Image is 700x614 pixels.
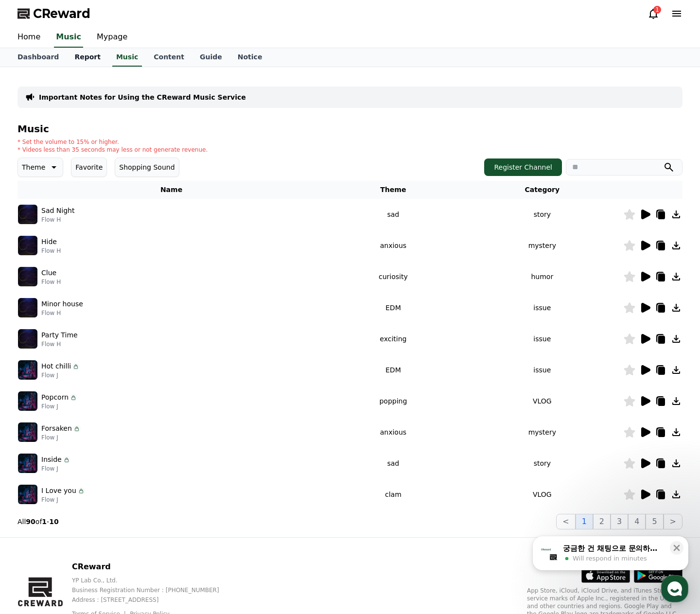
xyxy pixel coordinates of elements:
[461,479,623,510] td: VLOG
[41,403,77,410] p: Flow J
[653,6,661,14] div: 1
[72,561,235,573] p: CReward
[17,146,208,154] p: * Videos less than 35 seconds may less or not generate revenue.
[461,181,623,199] th: Category
[41,216,74,224] p: Flow H
[89,27,135,48] a: Mypage
[39,92,246,102] a: Important Notes for Using the CReward Music Service
[42,518,47,526] strong: 1
[41,434,81,441] p: Flow J
[18,329,37,349] img: music
[41,465,70,473] p: Flow J
[325,417,461,448] td: anxious
[115,158,179,177] button: Shopping Sound
[611,514,628,529] button: 3
[41,268,56,278] p: Clue
[461,199,623,230] td: story
[25,323,42,331] span: Home
[3,308,64,333] a: Home
[325,230,461,261] td: anxious
[18,391,37,411] img: music
[67,48,108,67] a: Report
[41,247,61,255] p: Flow H
[17,181,325,199] th: Name
[461,230,623,261] td: mystery
[192,48,230,67] a: Guide
[18,454,37,473] img: music
[22,160,45,174] p: Theme
[461,448,623,479] td: story
[72,577,235,584] p: YP Lab Co., Ltd.
[484,158,562,176] button: Register Channel
[18,422,37,442] img: music
[325,181,461,199] th: Theme
[49,518,58,526] strong: 10
[17,158,63,177] button: Theme
[41,340,78,348] p: Flow H
[41,237,57,247] p: Hide
[17,517,59,526] p: All of -
[18,485,37,504] img: music
[17,6,90,21] a: CReward
[41,496,85,504] p: Flow J
[17,138,208,146] p: * Set the volume to 15% or higher.
[112,48,142,67] a: Music
[461,386,623,417] td: VLOG
[41,309,83,317] p: Flow H
[64,308,125,333] a: Messages
[325,448,461,479] td: sad
[18,236,37,255] img: music
[26,518,35,526] strong: 90
[17,123,682,134] h4: Music
[593,514,611,529] button: 2
[576,514,593,529] button: 1
[556,514,575,529] button: <
[41,361,71,371] p: Hot chilli
[72,596,235,604] p: Address : [STREET_ADDRESS]
[628,514,646,529] button: 4
[41,330,78,340] p: Party Time
[146,48,192,67] a: Content
[18,360,37,380] img: music
[81,323,109,331] span: Messages
[72,586,235,594] p: Business Registration Number : [PHONE_NUMBER]
[54,27,83,48] a: Music
[41,455,62,465] p: Inside
[10,48,67,67] a: Dashboard
[647,8,659,19] a: 1
[664,514,682,529] button: >
[41,486,76,496] p: I Love you
[41,206,74,216] p: Sad Night
[41,371,80,379] p: Flow J
[325,479,461,510] td: clam
[125,308,187,333] a: Settings
[41,423,72,434] p: Forsaken
[325,292,461,323] td: EDM
[461,354,623,386] td: issue
[325,261,461,292] td: curiosity
[461,292,623,323] td: issue
[325,323,461,354] td: exciting
[325,199,461,230] td: sad
[461,261,623,292] td: humor
[18,205,37,224] img: music
[461,417,623,448] td: mystery
[33,6,90,21] span: CReward
[461,323,623,354] td: issue
[18,298,37,317] img: music
[41,278,61,286] p: Flow H
[71,158,107,177] button: Favorite
[325,386,461,417] td: popping
[646,514,663,529] button: 5
[230,48,270,67] a: Notice
[41,299,83,309] p: Minor house
[325,354,461,386] td: EDM
[41,392,69,403] p: Popcorn
[144,323,168,331] span: Settings
[10,27,48,48] a: Home
[18,267,37,286] img: music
